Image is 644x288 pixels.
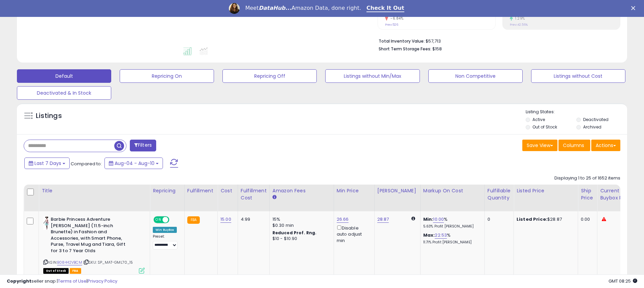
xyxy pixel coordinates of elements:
label: Archived [583,124,601,130]
b: Min: [423,216,433,222]
label: Out of Stock [532,124,557,130]
div: Title [42,187,147,194]
button: Listings without Cost [531,69,625,83]
p: 5.63% Profit [PERSON_NAME] [423,224,479,229]
div: $28.87 [517,216,573,222]
span: 2025-08-18 08:25 GMT [609,278,637,284]
div: Fulfillment [187,187,215,194]
div: Repricing [153,187,182,194]
div: Cost [220,187,235,194]
button: Last 7 Days [24,158,70,169]
div: [PERSON_NAME] [377,187,418,194]
div: 0.00 [581,216,592,222]
label: Deactivated [583,117,609,122]
div: Ship Price [581,187,594,201]
span: Aug-04 - Aug-10 [115,160,154,167]
button: Listings without Min/Max [325,69,420,83]
li: $57,713 [379,37,615,45]
a: Check It Out [366,5,404,12]
a: 28.87 [377,216,389,223]
small: Prev: 526 [385,23,398,27]
button: Save View [522,140,557,151]
p: Listing States: [526,109,627,115]
a: 15.00 [220,216,231,223]
div: Preset: [153,234,179,249]
i: DataHub... [259,5,291,11]
a: Privacy Policy [88,278,117,284]
div: Amazon Fees [272,187,331,194]
div: Fulfillable Quantity [487,187,511,201]
b: Total Inventory Value: [379,38,425,44]
a: B08442VBCM [57,260,82,265]
span: OFF [168,217,179,223]
div: seller snap | | [7,278,117,285]
span: Compared to: [71,161,102,167]
span: Columns [563,142,584,149]
img: 31VqvRSwOdL._SL40_.jpg [43,216,49,230]
b: Max: [423,232,435,238]
div: Win BuyBox [153,227,177,233]
small: -6.84% [388,16,403,21]
b: Listed Price: [517,216,547,222]
div: 15% [272,216,329,222]
h5: Listings [36,111,62,121]
small: 1.29% [513,16,525,21]
button: Non Competitive [428,69,523,83]
span: ON [154,217,163,223]
button: Actions [591,140,620,151]
th: The percentage added to the cost of goods (COGS) that forms the calculator for Min & Max prices. [420,185,484,211]
div: 4.99 [241,216,264,222]
a: 26.66 [337,216,349,223]
div: 0 [487,216,508,222]
small: FBA [187,216,200,224]
span: Last 7 Days [34,160,61,167]
div: $10 - $10.90 [272,236,329,242]
div: Disable auto adjust min [337,224,369,244]
button: Deactivated & In Stock [17,86,111,100]
strong: Copyright [7,278,31,284]
small: Prev: 42.56% [510,23,528,27]
a: 10.00 [433,216,444,223]
div: Close [631,6,638,10]
img: Profile image for Georgie [229,3,240,14]
span: | SKU: SP_MAT-GML70_15 [83,260,133,265]
button: Columns [558,140,590,151]
button: Aug-04 - Aug-10 [104,158,163,169]
div: Displaying 1 to 25 of 1652 items [554,175,620,182]
div: % [423,216,479,229]
b: Reduced Prof. Rng. [272,230,317,236]
button: Repricing Off [222,69,317,83]
div: Markup on Cost [423,187,482,194]
span: $158 [432,46,442,52]
div: Fulfillment Cost [241,187,267,201]
div: Current Buybox Price [600,187,635,201]
a: Terms of Use [58,278,87,284]
p: 11.71% Profit [PERSON_NAME] [423,240,479,245]
b: Short Term Storage Fees: [379,46,431,52]
button: Repricing On [120,69,214,83]
div: $0.30 min [272,222,329,229]
div: % [423,232,479,245]
button: Default [17,69,111,83]
b: Barbie Princess Adventure [PERSON_NAME] (11.5-inch Brunette) in Fashion and Accessories, with Sma... [51,216,133,256]
small: Amazon Fees. [272,194,277,200]
div: Min Price [337,187,372,194]
div: Listed Price [517,187,575,194]
a: 22.53 [435,232,447,239]
div: Meet Amazon Data, done right. [245,5,361,11]
label: Active [532,117,545,122]
button: Filters [130,140,156,151]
